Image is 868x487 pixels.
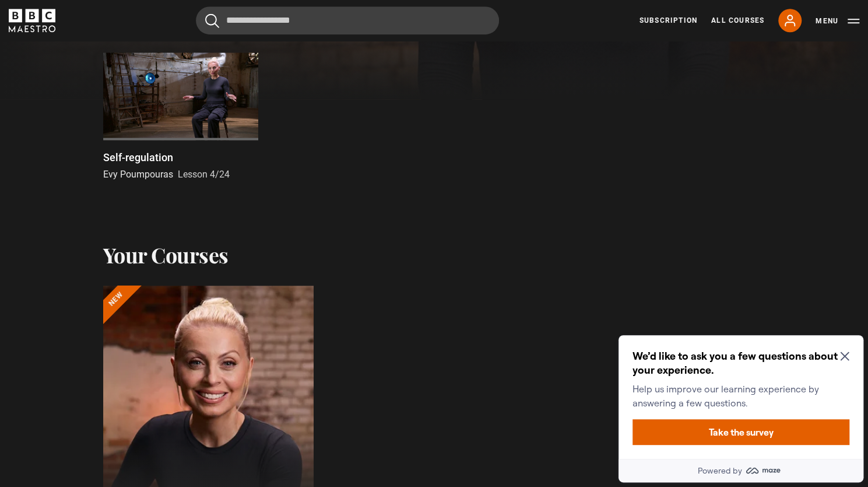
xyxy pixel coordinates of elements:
button: Submit the search query [205,13,219,28]
span: Lesson 4/24 [178,169,230,180]
a: Subscription [639,15,697,26]
a: Powered by maze [5,128,249,152]
button: Close Maze Prompt [226,21,236,30]
input: Search [196,6,499,34]
h2: We’d like to ask you a few questions about your experience. [19,19,231,47]
button: Take the survey [19,89,236,114]
h2: Your Courses [103,242,229,267]
p: Help us improve our learning experience by answering a few questions. [19,51,231,79]
div: Optional study invitation [5,5,249,152]
a: All Courses [711,15,764,26]
button: Toggle navigation [816,15,859,27]
p: Self-regulation [103,149,173,165]
svg: BBC Maestro [9,9,55,32]
a: Self-regulation Evy Poumpouras Lesson 4/24 [103,53,258,182]
span: Evy Poumpouras [103,169,173,180]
